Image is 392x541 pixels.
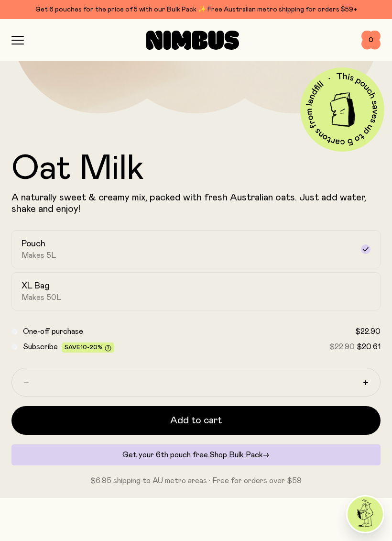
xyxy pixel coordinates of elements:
span: 10-20% [80,344,103,350]
span: $22.90 [329,343,355,351]
span: Add to cart [170,414,222,427]
span: Subscribe [23,343,58,351]
span: $20.61 [357,343,381,351]
span: One-off purchase [23,328,83,335]
a: Shop Bulk Pack→ [209,451,270,459]
img: agent [348,497,383,532]
span: Makes 50L [22,293,62,302]
h1: Oat Milk [11,152,381,186]
span: Makes 5L [22,251,56,260]
span: Shop Bulk Pack [209,451,263,459]
div: Get your 6th pouch free. [11,444,381,465]
button: 0 [361,31,381,50]
p: $6.95 shipping to AU metro areas · Free for orders over $59 [11,475,381,486]
p: A naturally sweet & creamy mix, packed with fresh Australian oats. Just add water, shake and enjoy! [11,192,381,215]
h2: XL Bag [22,280,50,292]
button: Add to cart [11,406,381,435]
h2: Pouch [22,238,45,250]
span: $22.90 [355,328,381,335]
span: Save [65,344,111,352]
div: Get 6 pouches for the price of 5 with our Bulk Pack ✨ Free Australian metro shipping for orders $59+ [11,4,381,15]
